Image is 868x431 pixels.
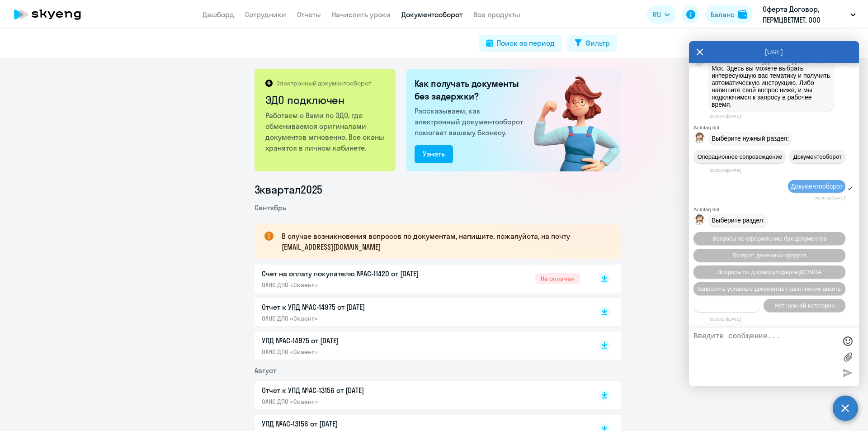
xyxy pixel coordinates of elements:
[717,269,821,275] span: Вопросы по договору/оферте/ДС/NDA
[646,5,676,24] button: RU
[203,10,234,19] a: Дашборд
[262,335,452,346] p: УПД №AC-14975 от [DATE]
[262,281,452,289] p: ОАНО ДПО «Скаенг»
[519,69,621,171] img: connected
[693,125,859,130] div: Autofaq bot
[697,285,842,292] span: Запросить уставные документы / заполнение анкеты
[712,57,832,108] span: Мы на связи по будням с 9 до 18 ч по Мск. Здесь вы можете выбрать интересующую вас тематику и пол...
[693,232,845,245] button: Вопросы по оформлению бух.документов
[738,10,747,19] img: balance
[332,10,391,19] a: Начислить уроки
[791,183,843,190] span: Документооборот
[415,77,527,103] h2: Как получать документы без задержки?
[653,9,661,20] span: RU
[262,268,452,279] p: Счет на оплату покупателю №AC-11420 от [DATE]
[763,4,847,25] p: Оферта Договор, ПЕРМЦВЕТМЕТ, ООО
[732,252,807,259] span: Возврат денежных средств
[789,150,845,163] button: Документооборот
[710,317,741,322] time: 08:36:57[DATE]
[567,35,617,52] button: Фильтр
[262,302,580,322] a: Отчет к УПД №AC-14975 от [DATE]ОАНО ДПО «Скаенг»
[276,79,371,87] p: Электронный документооборот
[297,10,321,19] a: Отчеты
[415,145,453,163] button: Узнать
[693,150,786,163] button: Операционное сопровождение
[712,217,765,224] span: Выберите раздел:
[774,302,835,309] span: Нет нужной категории
[497,38,555,48] div: Поиск за период
[764,299,845,312] button: Нет нужной категории
[693,299,760,312] button: Прочие вопросы
[704,302,750,309] span: Прочие вопросы
[694,133,705,146] img: bot avatar
[415,105,527,138] p: Рассказываем, как электронный документооборот помогает вашему бизнесу.
[710,114,741,118] time: 08:36:48[DATE]
[265,110,386,153] p: Работаем с Вами по ЭДО, где обмениваемся оригиналами документов мгновенно. Все сканы хранятся в л...
[423,148,445,159] div: Узнать
[262,302,452,313] p: Отчет к УПД №AC-14975 от [DATE]
[841,350,854,364] label: Лимит 10 файлов
[255,366,276,375] span: Август
[479,35,562,52] button: Поиск за период
[793,153,842,160] span: Документооборот
[710,168,741,173] time: 08:36:49[DATE]
[473,10,520,19] a: Все продукты
[693,282,845,295] button: Запросить уставные документы / заполнение анкеты
[694,214,705,227] img: bot avatar
[262,385,452,396] p: Отчет к УПД №AC-13156 от [DATE]
[585,38,610,48] div: Фильтр
[705,5,753,24] button: Балансbalance
[693,207,859,212] div: Autofaq bot
[535,273,580,284] span: Не оплачен
[262,418,452,429] p: УПД №AC-13156 от [DATE]
[245,10,286,19] a: Сотрудники
[697,153,782,160] span: Операционное сопровождение
[712,235,827,242] span: Вопросы по оформлению бух.документов
[693,265,845,279] button: Вопросы по договору/оферте/ДС/NDA
[262,398,452,406] p: ОАНО ДПО «Скаенг»
[262,385,580,406] a: Отчет к УПД №AC-13156 от [DATE]ОАНО ДПО «Скаенг»
[262,268,580,289] a: Счет на оплату покупателю №AC-11420 от [DATE]ОАНО ДПО «Скаенг»Не оплачен
[255,182,621,197] li: 3 квартал 2025
[262,348,452,356] p: ОАНО ДПО «Скаенг»
[401,10,462,19] a: Документооборот
[262,335,580,356] a: УПД №AC-14975 от [DATE]ОАНО ДПО «Скаенг»
[262,314,452,322] p: ОАНО ДПО «Скаенг»
[814,195,845,200] time: 08:36:56[DATE]
[693,249,845,262] button: Возврат денежных средств
[758,4,860,25] button: Оферта Договор, ПЕРМЦВЕТМЕТ, ООО
[712,135,789,142] span: Выберите нужный раздел:
[255,203,286,212] span: Сентябрь
[282,231,604,252] p: В случае возникновения вопросов по документам, напишите, пожалуйста, на почту [EMAIL_ADDRESS][DOM...
[711,9,735,20] div: Баланс
[265,93,386,107] h2: ЭДО подключен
